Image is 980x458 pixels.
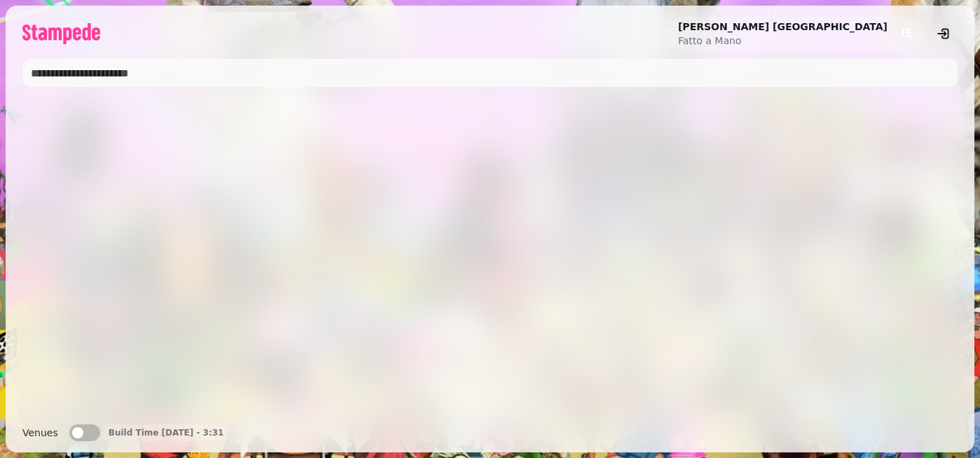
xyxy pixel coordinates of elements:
label: Venues [22,424,58,441]
span: IE [902,28,913,39]
h2: [PERSON_NAME] [GEOGRAPHIC_DATA] [678,20,888,34]
img: logo [22,23,100,44]
p: Fatto a Mano [678,34,888,48]
p: Build Time [DATE] - 3:31 [109,427,224,438]
button: logout [930,20,958,48]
